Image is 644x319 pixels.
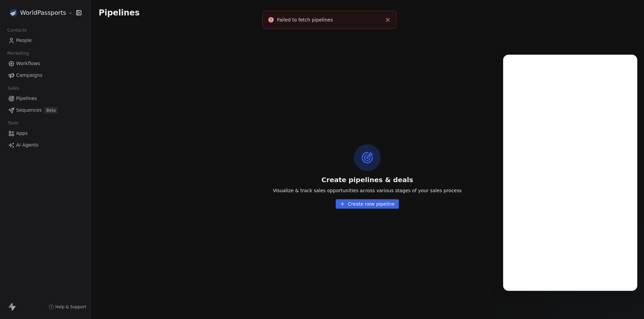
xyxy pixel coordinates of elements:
[16,37,32,44] span: People
[336,199,399,209] button: Create new pipeline
[273,187,462,194] span: Visualize & track sales opportunities across various stages of your sales process
[16,107,42,114] span: Sequences
[321,175,413,184] span: Create pipelines & deals
[16,142,39,149] span: AI Agents
[5,128,85,139] a: Apps
[5,105,85,116] a: SequencesBeta
[44,107,58,114] span: Beta
[16,72,42,79] span: Campaigns
[503,55,637,291] iframe: Intercom live chat
[5,58,85,69] a: Workflows
[20,8,66,17] span: WorldPassports
[99,8,140,17] span: Pipelines
[16,130,28,137] span: Apps
[8,7,71,18] button: WorldPassports
[5,70,85,81] a: Campaigns
[4,48,32,58] span: Marketing
[383,15,392,24] button: Close toast
[55,304,86,310] span: Help & Support
[5,83,22,93] span: Sales
[49,304,86,310] a: Help & Support
[9,9,17,17] img: favicon.webp
[5,93,85,104] a: Pipelines
[277,16,382,23] div: Failed to fetch pipelines
[5,35,85,46] a: People
[16,95,37,102] span: Pipelines
[16,60,40,67] span: Workflows
[5,140,85,151] a: AI Agents
[621,296,637,312] iframe: Intercom live chat
[4,25,30,35] span: Contacts
[5,118,21,128] span: Tools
